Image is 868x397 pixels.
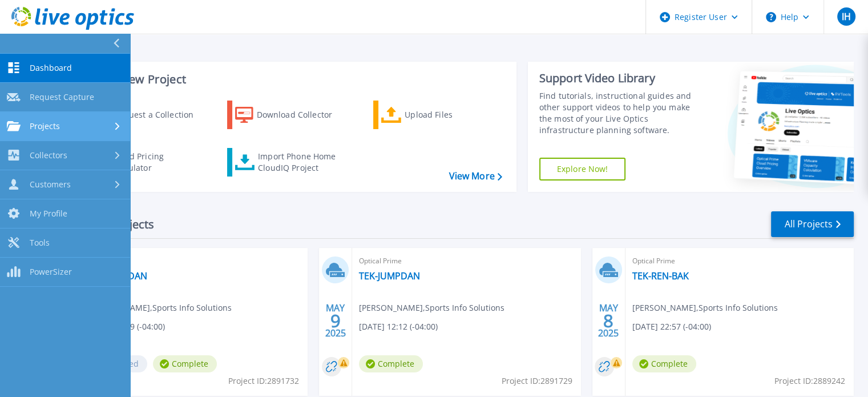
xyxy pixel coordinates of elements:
[603,316,613,326] span: 8
[359,255,574,267] span: Optical Prime
[632,355,696,372] span: Complete
[81,148,208,177] a: Cloud Pricing Calculator
[449,171,502,182] a: View More
[539,90,703,136] div: Find tutorials, instructional guides and other support videos to help you make the most of your L...
[257,103,348,126] div: Download Collector
[539,158,626,181] a: Explore Now!
[30,92,94,102] span: Request Capture
[30,208,67,219] span: My Profile
[81,101,208,129] a: Request a Collection
[112,151,203,174] div: Cloud Pricing Calculator
[30,121,60,131] span: Projects
[632,270,689,282] a: TEK-REN-BAK
[114,103,205,126] div: Request a Collection
[373,101,500,129] a: Upload Files
[502,375,572,387] span: Project ID: 2891729
[359,302,504,314] span: [PERSON_NAME] , Sports Info Solutions
[632,320,711,333] span: [DATE] 22:57 (-04:00)
[153,355,217,372] span: Complete
[405,103,496,126] div: Upload Files
[359,320,438,333] span: [DATE] 12:12 (-04:00)
[86,255,301,267] span: Optical Prime
[30,267,72,277] span: PowerSizer
[359,355,423,372] span: Complete
[30,63,72,73] span: Dashboard
[330,316,341,326] span: 9
[539,71,703,86] div: Support Video Library
[325,300,346,342] div: MAY 2025
[771,211,854,237] a: All Projects
[774,375,845,387] span: Project ID: 2889242
[227,101,354,129] a: Download Collector
[81,73,502,86] h3: Start a New Project
[258,151,347,174] div: Import Phone Home CloudIQ Project
[597,300,619,342] div: MAY 2025
[632,302,778,314] span: [PERSON_NAME] , Sports Info Solutions
[86,302,232,314] span: [PERSON_NAME] , Sports Info Solutions
[359,270,420,282] a: TEK-JUMPDAN
[30,150,67,161] span: Collectors
[228,375,299,387] span: Project ID: 2891732
[632,255,847,267] span: Optical Prime
[30,238,50,248] span: Tools
[30,179,71,190] span: Customers
[841,12,850,21] span: IH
